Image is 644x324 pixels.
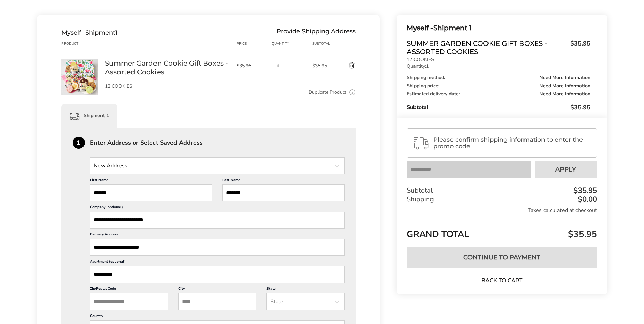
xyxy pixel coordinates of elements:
[61,29,118,36] div: Shipment
[222,178,345,184] label: Last Name
[332,61,356,70] button: Delete product
[566,228,597,240] span: $35.95
[90,239,345,256] input: Delivery Address
[572,187,597,194] div: $35.95
[312,41,332,47] div: Subtotal
[272,59,285,72] input: Quantity input
[407,84,590,88] div: Shipping price:
[570,103,590,111] span: $35.95
[73,137,85,149] div: 1
[105,84,230,89] p: 12 COOKIES
[567,39,590,54] span: $35.95
[90,212,345,229] input: Company
[90,259,345,266] label: Apartment (optional)
[61,59,98,95] img: Summer Garden Cookie Gift Boxes - Assorted Cookies
[407,92,590,96] div: Estimated delivery date:
[407,247,597,268] button: Continue to Payment
[539,92,590,96] span: Need More Information
[312,62,332,69] span: $35.95
[407,195,597,204] div: Shipping
[90,205,345,212] label: Company (optional)
[407,103,590,111] div: Subtotal
[178,293,256,310] input: City
[115,29,118,36] span: 1
[90,184,212,201] input: First Name
[407,22,590,34] div: Shipment 1
[539,84,590,88] span: Need More Information
[407,24,433,32] span: Myself -
[90,232,345,239] label: Delivery Address
[61,104,117,128] div: Shipment 1
[407,220,597,242] div: GRAND TOTAL
[535,161,597,178] button: Apply
[90,178,212,184] label: First Name
[105,59,230,76] a: Summer Garden Cookie Gift Boxes - Assorted Cookies
[61,29,85,36] span: Myself -
[90,157,345,174] input: State
[407,75,590,80] div: Shipping method:
[407,64,590,69] p: Quantity:
[407,57,590,62] p: 12 COOKIES
[90,293,168,310] input: ZIP
[222,184,345,201] input: Last Name
[178,286,256,293] label: City
[90,313,345,320] label: Country
[539,75,590,80] span: Need More Information
[90,266,345,283] input: Apartment
[61,58,98,65] a: Summer Garden Cookie Gift Boxes - Assorted Cookies
[555,166,576,173] span: Apply
[407,186,597,195] div: Subtotal
[309,89,346,96] a: Duplicate Product
[90,140,356,146] div: Enter Address or Select Saved Address
[266,293,345,310] input: State
[433,136,591,150] span: Please confirm shipping information to enter the promo code
[277,29,356,36] div: Provide Shipping Address
[237,62,269,69] span: $35.95
[478,277,526,284] a: Back to Cart
[407,39,590,56] a: Summer Garden Cookie Gift Boxes - Assorted Cookies$35.95
[426,63,429,69] strong: 1
[272,41,312,47] div: Quantity
[576,196,597,203] div: $0.00
[237,41,272,47] div: Price
[61,41,105,47] div: Product
[407,39,567,56] span: Summer Garden Cookie Gift Boxes - Assorted Cookies
[90,286,168,293] label: Zip/Postal Code
[266,286,345,293] label: State
[407,206,597,214] div: Taxes calculated at checkout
